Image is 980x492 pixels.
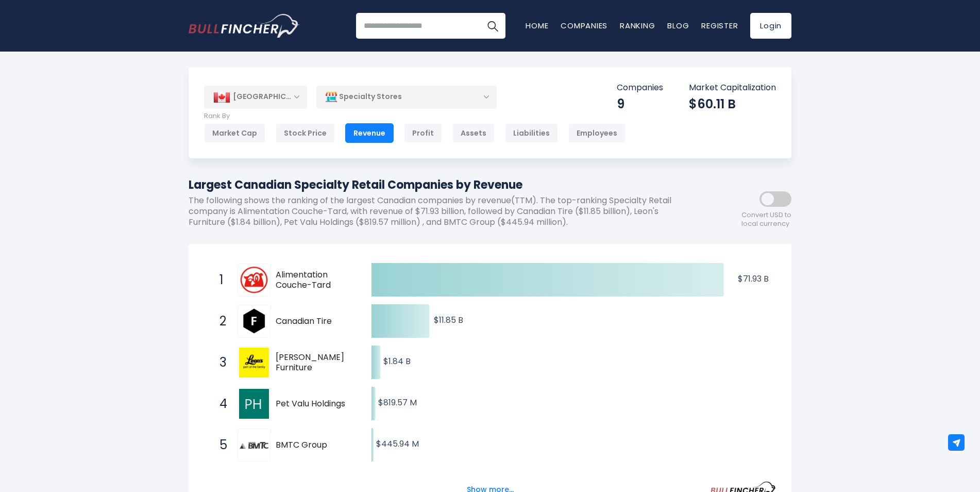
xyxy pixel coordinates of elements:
[239,265,269,295] img: Alimentation Couche-Tard
[189,14,299,38] a: Go to homepage
[376,438,419,450] text: $445.94 M
[239,306,269,336] img: Canadian Tire
[214,354,225,371] span: 3
[383,355,411,367] text: $1.84 B
[378,397,417,408] text: $819.57 M
[239,442,269,449] img: BMTC Group
[214,436,225,454] span: 5
[276,316,353,327] span: Canadian Tire
[480,13,505,39] button: Search
[204,123,265,143] div: Market Cap
[204,86,307,108] div: [GEOGRAPHIC_DATA]
[276,352,353,374] span: [PERSON_NAME] Furniture
[452,123,495,143] div: Assets
[204,112,626,121] p: Rank By
[404,123,442,143] div: Profit
[738,273,769,285] text: $71.93 B
[701,20,738,31] a: Register
[276,270,353,291] span: Alimentation Couche-Tard
[689,96,776,112] div: $60.11 B
[689,83,776,93] p: Market Capitalization
[526,20,548,31] a: Home
[189,195,699,227] p: The following shows the ranking of the largest Canadian companies by revenue(TTM). The top-rankin...
[189,14,300,38] img: Bullfincher logo
[617,83,663,93] p: Companies
[568,123,626,143] div: Employees
[667,20,689,31] a: Blog
[617,96,663,112] div: 9
[214,271,225,289] span: 1
[750,13,791,39] a: Login
[276,440,353,451] span: BMTC Group
[620,20,655,31] a: Ranking
[239,389,269,419] img: Pet Valu Holdings
[214,313,225,330] span: 2
[276,123,335,143] div: Stock Price
[214,395,225,413] span: 4
[345,123,394,143] div: Revenue
[189,176,699,193] h1: Largest Canadian Specialty Retail Companies by Revenue
[561,20,607,31] a: Companies
[276,399,353,409] span: Pet Valu Holdings
[741,211,791,228] span: Convert USD to local currency
[505,123,558,143] div: Liabilities
[239,348,269,378] img: Leon's Furniture
[316,85,497,109] div: Specialty Stores
[434,314,463,326] text: $11.85 B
